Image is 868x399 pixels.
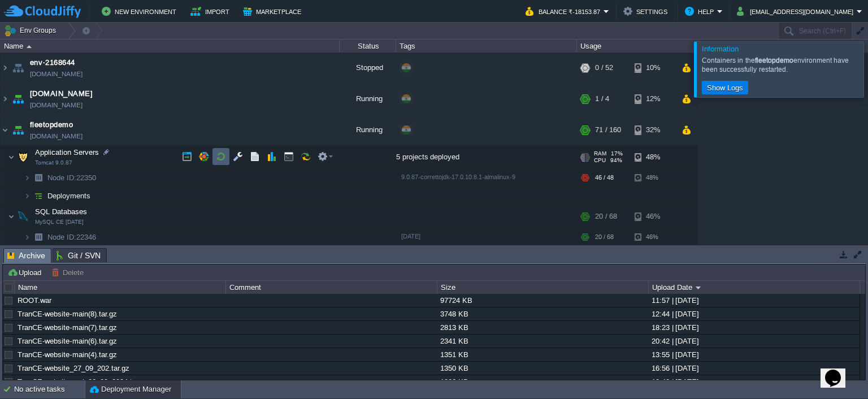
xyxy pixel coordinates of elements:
[18,364,129,372] a: TranCE-website_27_09_202.tar.gz
[649,362,859,375] div: 16:56 | [DATE]
[1,84,10,114] img: AMDAwAAAACH5BAEAAAAALAAAAAABAAEAAAICRAEAOw==
[611,150,623,157] span: 17%
[437,321,648,334] div: 2813 KB
[635,146,671,168] div: 48%
[649,281,860,294] div: Upload Date
[30,99,83,111] a: [DOMAIN_NAME]
[437,362,648,375] div: 1350 KB
[46,232,98,242] span: 22346
[702,45,739,53] span: Information
[15,281,225,294] div: Name
[649,321,859,334] div: 18:23 | [DATE]
[635,53,671,83] div: 10%
[401,233,420,240] span: [DATE]
[24,187,31,205] img: AMDAwAAAACH5BAEAAAAALAAAAAABAAEAAAICRAEAOw==
[24,228,31,246] img: AMDAwAAAACH5BAEAAAAALAAAAAABAAEAAAICRAEAOw==
[35,219,84,225] span: MySQL CE [DATE]
[396,146,577,168] div: 5 projects deployed
[35,159,72,166] span: Tomcat 9.0.87
[635,84,671,114] div: 12%
[595,53,613,83] div: 0 / 52
[704,83,747,93] button: Show Logs
[18,378,148,386] a: TranCE-website-main26_09_2024.tar.gz
[594,150,606,157] span: RAM
[57,249,101,262] span: Git / SVN
[31,169,46,187] img: AMDAwAAAACH5BAEAAAAALAAAAAABAAEAAAICRAEAOw==
[243,5,305,18] button: Marketplace
[649,294,859,307] div: 11:57 | [DATE]
[635,115,671,145] div: 32%
[340,53,396,83] div: Stopped
[47,233,76,241] span: Node ID:
[30,119,73,131] a: fleetopdemo
[438,281,648,294] div: Size
[8,205,15,228] img: AMDAwAAAACH5BAEAAAAALAAAAAABAAEAAAICRAEAOw==
[30,131,83,142] a: [DOMAIN_NAME]
[46,173,98,183] span: 22350
[18,323,117,332] a: TranCE-website-main(7).tar.gz
[24,169,31,187] img: AMDAwAAAACH5BAEAAAAALAAAAAABAAEAAAICRAEAOw==
[90,384,171,395] button: Deployment Manager
[755,57,793,64] b: fleetopdemo
[34,148,101,157] span: Application Servers
[15,146,31,168] img: AMDAwAAAACH5BAEAAAAALAAAAAABAAEAAAICRAEAOw==
[578,40,697,53] div: Usage
[18,350,117,359] a: TranCE-website-main(4).tar.gz
[340,84,396,114] div: Running
[46,191,92,201] a: Deployments
[340,40,396,53] div: Status
[595,84,609,114] div: 1 / 4
[7,267,45,277] button: Upload
[397,40,576,53] div: Tags
[595,205,617,228] div: 20 / 68
[190,5,233,18] button: Import
[4,5,81,19] img: CloudJiffy
[10,53,26,83] img: AMDAwAAAACH5BAEAAAAALAAAAAABAAEAAAICRAEAOw==
[401,174,515,180] span: 9.0.87-correttojdk-17.0.10.8.1-almalinux-9
[649,307,859,320] div: 12:44 | [DATE]
[635,169,671,187] div: 48%
[649,348,859,361] div: 13:55 | [DATE]
[34,207,89,216] a: SQL DatabasesMySQL CE [DATE]
[821,354,857,388] iframe: chat widget
[623,5,671,18] button: Settings
[15,205,31,228] img: AMDAwAAAACH5BAEAAAAALAAAAAABAAEAAAICRAEAOw==
[1,115,10,145] img: AMDAwAAAACH5BAEAAAAALAAAAAABAAEAAAICRAEAOw==
[1,53,10,83] img: AMDAwAAAACH5BAEAAAAALAAAAAABAAEAAAICRAEAOw==
[47,174,76,182] span: Node ID:
[18,310,117,318] a: TranCE-website-main(8).tar.gz
[635,205,671,228] div: 46%
[4,23,60,38] button: Env Groups
[437,335,648,348] div: 2341 KB
[34,207,89,216] span: SQL Databases
[30,57,75,68] a: env-2168644
[31,187,46,205] img: AMDAwAAAACH5BAEAAAAALAAAAAABAAEAAAICRAEAOw==
[18,296,51,305] a: ROOT.war
[595,228,614,246] div: 20 / 68
[635,228,671,246] div: 46%
[595,115,621,145] div: 71 / 160
[737,5,857,18] button: [EMAIL_ADDRESS][DOMAIN_NAME]
[27,45,32,48] img: AMDAwAAAACH5BAEAAAAALAAAAAABAAEAAAICRAEAOw==
[18,337,117,345] a: TranCE-website-main(6).tar.gz
[10,84,26,114] img: AMDAwAAAACH5BAEAAAAALAAAAAABAAEAAAICRAEAOw==
[649,335,859,348] div: 20:42 | [DATE]
[30,88,93,99] a: [DOMAIN_NAME]
[685,5,717,18] button: Help
[227,281,437,294] div: Comment
[610,157,622,164] span: 94%
[46,173,98,183] a: Node ID:22350
[526,5,604,18] button: Balance ₹-18153.87
[10,115,26,145] img: AMDAwAAAACH5BAEAAAAALAAAAAABAAEAAAICRAEAOw==
[702,56,861,74] div: Containers in the environment have been successfully restarted.
[1,40,339,53] div: Name
[437,375,648,388] div: 1306 KB
[102,5,180,18] button: New Environment
[594,157,606,164] span: CPU
[46,232,98,242] a: Node ID:22346
[7,249,45,263] span: Archive
[51,267,87,277] button: Delete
